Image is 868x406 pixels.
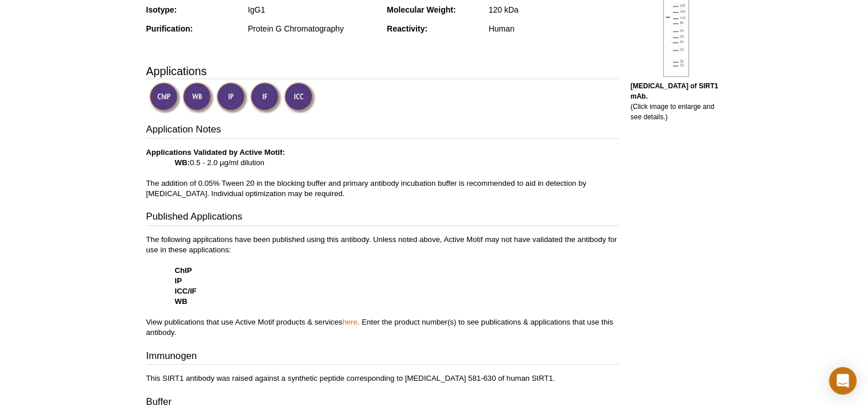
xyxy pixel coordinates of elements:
[250,82,282,114] img: Immunofluorescence Validated
[146,235,619,338] p: The following applications have been published using this antibody. Unless noted above, Active Mo...
[146,373,619,384] p: This SIRT1 antibody was raised against a synthetic peptide corresponding to [MEDICAL_DATA] 581-63...
[146,210,619,226] h3: Published Applications
[248,24,378,34] div: Protein G Chromatography
[284,82,316,114] img: Immunocytochemistry Validated
[146,5,177,14] strong: Isotype:
[146,123,619,139] h3: Application Notes
[630,82,718,100] b: [MEDICAL_DATA] of SIRT1 mAb.
[182,82,214,114] img: Western Blot Validated
[146,24,193,33] strong: Purification:
[146,147,619,199] p: 0.5 - 2.0 µg/ml dilution The addition of 0.05% Tween 20 in the blocking buffer and primary antibo...
[216,82,248,114] img: Immunoprecipitation Validated
[149,82,181,114] img: ChIP Validated
[146,349,619,365] h3: Immunogen
[175,297,188,306] strong: WB
[489,24,619,34] div: Human
[630,81,722,122] p: (Click image to enlarge and see details.)
[175,158,190,167] strong: WB:
[342,318,357,326] a: here
[146,63,619,80] h3: Applications
[387,24,427,33] strong: Reactivity:
[146,148,285,157] b: Applications Validated by Active Motif:
[489,5,619,15] div: 120 kDa
[829,367,857,395] div: Open Intercom Messenger
[175,266,192,275] strong: ChIP
[248,5,378,15] div: IgG1
[387,5,456,14] strong: Molecular Weight:
[175,276,182,285] strong: IP
[175,287,197,295] strong: ICC/IF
